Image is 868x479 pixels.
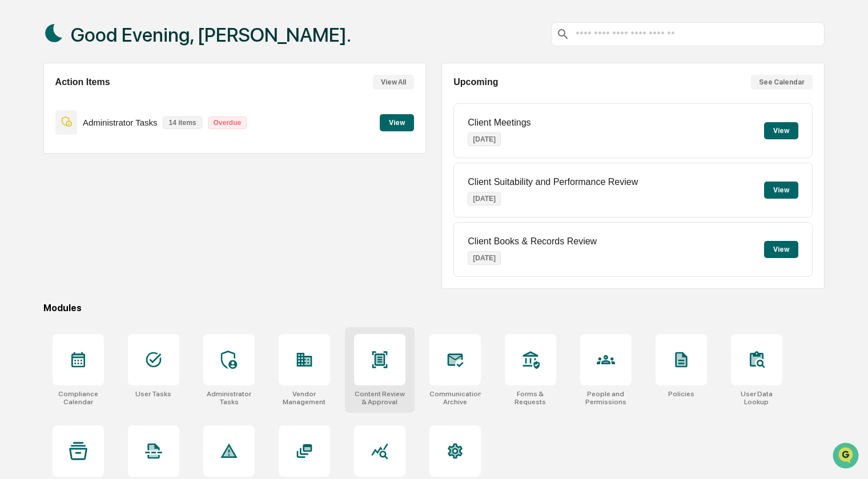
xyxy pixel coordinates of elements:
a: 🖐️Preclearance [7,139,78,160]
div: Start new chat [39,87,187,99]
p: Overdue [208,116,247,129]
div: Policies [668,390,694,398]
button: View [764,241,798,258]
h2: Upcoming [453,77,498,87]
p: [DATE] [468,132,501,146]
button: See Calendar [751,75,813,90]
a: View [380,116,414,127]
div: Compliance Calendar [53,390,104,406]
p: Client Suitability and Performance Review [468,177,638,187]
div: Content Review & Approval [354,390,405,406]
div: User Data Lookup [731,390,782,406]
p: [DATE] [468,251,501,265]
div: We're available if you need us! [39,99,144,108]
div: Vendor Management [279,390,330,406]
a: Powered byPylon [81,193,138,202]
span: Pylon [114,194,138,202]
button: View [380,114,414,131]
div: Administrator Tasks [203,390,255,406]
button: View [764,122,798,139]
button: View [764,182,798,199]
p: How can we help? [11,24,208,42]
p: [DATE] [468,192,501,206]
div: Forms & Requests [505,390,556,406]
div: Communications Archive [429,390,481,406]
span: Preclearance [23,144,74,155]
p: Client Meetings [468,118,531,128]
a: 🗄️Attestations [78,139,146,160]
div: 🖐️ [11,145,21,154]
div: User Tasks [135,390,171,398]
span: Attestations [94,144,142,155]
div: 🔎 [11,167,21,176]
h1: Good Evening, [PERSON_NAME]. [71,23,351,46]
p: Client Books & Records Review [468,236,597,247]
a: 🔎Data Lookup [7,161,77,182]
span: Data Lookup [23,166,72,177]
p: 14 items [163,116,202,129]
button: View All [373,75,414,90]
div: 🗄️ [83,145,92,154]
div: Modules [43,303,825,313]
p: Administrator Tasks [83,118,158,127]
h2: Action Items [55,77,110,87]
button: Start new chat [194,91,208,104]
input: Clear [30,52,188,64]
iframe: Open customer support [831,441,862,472]
div: People and Permissions [580,390,632,406]
img: 1746055101610-c473b297-6a78-478c-a979-82029cc54cd1 [11,87,32,108]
